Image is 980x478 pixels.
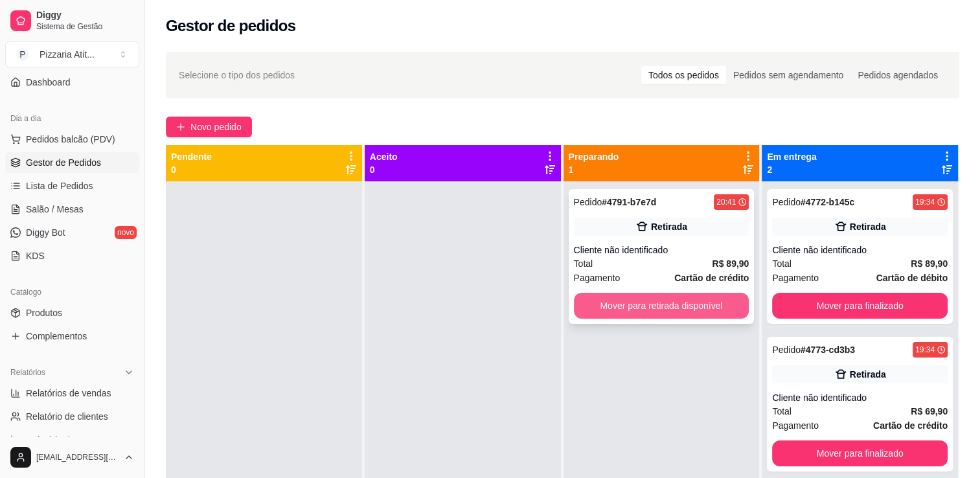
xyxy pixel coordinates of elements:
strong: Cartão de débito [876,273,948,283]
button: Mover para retirada disponível [574,293,749,319]
span: Total [772,256,792,271]
button: Novo pedido [166,117,252,137]
div: Retirada [850,368,886,381]
span: Pedidos balcão (PDV) [26,133,115,146]
span: Total [772,404,792,418]
div: Cliente não identificado [772,244,948,256]
span: Salão / Mesas [26,203,84,216]
span: Complementos [26,330,87,343]
p: Pendente [171,150,212,163]
a: Lista de Pedidos [5,176,139,196]
div: Retirada [850,220,886,233]
div: Pizzaria Atit ... [40,48,95,61]
div: 20:41 [716,197,736,207]
p: 1 [569,163,619,176]
strong: # 4773-cd3b3 [801,345,855,355]
span: Gestor de Pedidos [26,156,101,169]
a: Relatório de clientes [5,406,139,427]
div: 19:34 [915,345,935,355]
a: Relatório de mesas [5,429,139,450]
span: Relatórios [10,367,45,378]
a: Relatórios de vendas [5,383,139,404]
button: Pedidos balcão (PDV) [5,129,139,150]
button: [EMAIL_ADDRESS][DOMAIN_NAME] [5,442,139,473]
span: Relatórios de vendas [26,387,111,400]
div: Pedidos sem agendamento [726,66,850,84]
h2: Gestor de pedidos [166,16,296,36]
a: Diggy Botnovo [5,222,139,243]
span: plus [176,122,185,131]
a: Complementos [5,326,139,347]
span: Pagamento [574,271,621,285]
strong: # 4772-b145c [801,197,854,207]
span: Pagamento [772,418,819,433]
div: Cliente não identificado [772,391,948,404]
a: Gestor de Pedidos [5,152,139,173]
div: Pedidos agendados [850,66,945,84]
span: Pagamento [772,271,819,285]
span: Relatório de clientes [26,410,108,423]
a: KDS [5,245,139,266]
span: Relatório de mesas [26,433,104,446]
span: [EMAIL_ADDRESS][DOMAIN_NAME] [36,452,119,462]
p: Preparando [569,150,619,163]
p: 0 [171,163,212,176]
p: 0 [370,163,398,176]
strong: Cartão de crédito [873,420,948,431]
span: Dashboard [26,76,71,89]
strong: # 4791-b7e7d [602,197,656,207]
div: Dia a dia [5,108,139,129]
a: Produtos [5,302,139,323]
span: Sistema de Gestão [36,21,134,32]
strong: Cartão de crédito [674,273,749,283]
span: Pedido [772,345,801,355]
p: Aceito [370,150,398,163]
strong: R$ 89,90 [712,258,749,269]
span: Diggy [36,10,134,21]
span: Novo pedido [190,120,242,134]
div: Retirada [651,220,687,233]
span: Lista de Pedidos [26,179,93,192]
button: Mover para finalizado [772,293,948,319]
a: Salão / Mesas [5,199,139,220]
a: DiggySistema de Gestão [5,5,139,36]
span: P [16,48,29,61]
p: Em entrega [767,150,816,163]
span: Selecione o tipo dos pedidos [179,68,295,82]
span: Produtos [26,306,62,319]
span: Pedido [772,197,801,207]
span: KDS [26,249,45,262]
a: Dashboard [5,72,139,93]
strong: R$ 69,90 [911,406,948,416]
strong: R$ 89,90 [911,258,948,269]
button: Select a team [5,41,139,67]
button: Mover para finalizado [772,440,948,466]
div: 19:34 [915,197,935,207]
div: Cliente não identificado [574,244,749,256]
p: 2 [767,163,816,176]
div: Todos os pedidos [641,66,726,84]
span: Total [574,256,593,271]
span: Pedido [574,197,602,207]
div: Catálogo [5,282,139,302]
span: Diggy Bot [26,226,65,239]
